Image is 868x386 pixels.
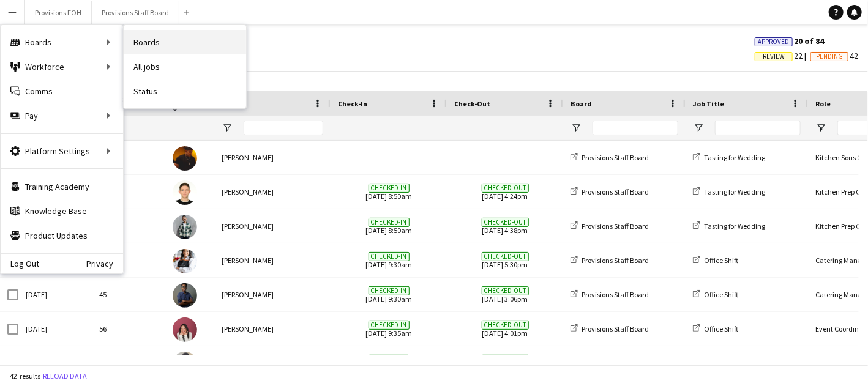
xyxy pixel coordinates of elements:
span: 20 of 84 [755,35,824,46]
span: Check-Out [454,99,490,108]
a: Knowledge Base [1,199,123,223]
span: [DATE] 9:30am [338,243,440,277]
a: Provisions Staff Board [571,187,649,196]
span: Role [815,99,831,108]
div: 5 [92,209,165,243]
span: [DATE] 3:06pm [454,278,556,311]
span: Provisions Staff Board [582,221,649,231]
input: Name Filter Input [244,121,323,135]
span: Checked-out [482,218,529,227]
button: Reload data [40,369,89,383]
span: Tasting for Wedding [704,187,765,196]
a: Tasting for Wedding [693,153,765,162]
button: Provisions Staff Board [92,1,179,24]
div: 59 [92,141,165,174]
span: [DATE] 4:01pm [454,312,556,346]
span: Provisions Staff Board [582,153,649,162]
span: 22 [755,50,810,61]
img: Dev Patel [173,215,197,239]
button: Provisions FOH [25,1,92,24]
span: Checked-in [369,218,410,227]
a: Provisions Staff Board [571,153,649,162]
span: [DATE] 4:38pm [454,209,556,243]
span: Office Shift [704,256,738,265]
div: [PERSON_NAME] [214,346,331,380]
span: Checked-in [369,286,410,295]
div: [PERSON_NAME] [214,312,331,346]
div: 65 [92,243,165,277]
button: Open Filter Menu [222,122,233,133]
img: Timothy Lampitoc [173,146,197,171]
span: Checked-out [482,286,529,295]
img: Akil Walton [173,283,197,308]
span: [DATE] 8:50am [338,209,440,243]
a: Provisions Staff Board [571,256,649,265]
div: [DATE] [18,312,92,346]
a: Tasting for Wedding [693,187,765,196]
a: Product Updates [1,223,123,248]
span: Review [763,53,785,61]
span: Provisions Staff Board [582,290,649,299]
a: Boards [124,30,246,54]
span: Checked-out [482,355,529,364]
span: [DATE] 1:58pm [338,346,440,380]
div: 49 [92,346,165,380]
span: Check-In [338,99,367,108]
span: [DATE] 4:24pm [454,175,556,209]
a: Privacy [86,259,123,269]
img: Gendra Angela Faelden [173,317,197,342]
div: Platform Settings [1,139,123,163]
span: [DATE] 8:50am [338,175,440,209]
a: Log Out [1,259,39,269]
a: Provisions Staff Board [571,290,649,299]
div: Boards [1,30,123,54]
img: Daniel Akindun [173,352,197,376]
div: [DATE] [18,346,92,380]
div: [PERSON_NAME] [214,243,331,277]
span: Checked-in [369,184,410,193]
img: Stephanie Custodio [173,249,197,273]
span: Checked-out [482,184,529,193]
span: Provisions Staff Board [582,187,649,196]
a: All jobs [124,54,246,79]
span: Checked-out [482,252,529,261]
button: Open Filter Menu [693,122,704,133]
span: [DATE] 5:30pm [454,243,556,277]
a: Office Shift [693,324,738,333]
span: Provisions Staff Board [582,324,649,333]
span: Checked-in [369,321,410,330]
span: Job Title [693,99,724,108]
span: [DATE] 9:35am [338,312,440,346]
div: 45 [92,278,165,311]
span: [DATE] 9:30am [338,278,440,311]
span: Office Shift [704,290,738,299]
div: [PERSON_NAME] [214,209,331,243]
a: Tasting for Wedding [693,221,765,231]
a: Status [124,79,246,103]
span: Provisions Staff Board [582,256,649,265]
a: Comms [1,79,123,103]
div: Workforce [1,54,123,79]
div: [PERSON_NAME] [214,175,331,209]
div: [PERSON_NAME] [214,141,331,174]
div: 56 [92,312,165,346]
a: Provisions Staff Board [571,324,649,333]
span: Checked-in [369,355,410,364]
a: Training Academy [1,174,123,199]
div: [DATE] [18,278,92,311]
div: [PERSON_NAME] [214,278,331,311]
button: Open Filter Menu [815,122,826,133]
span: Checked-out [482,321,529,330]
span: Approved [758,38,790,46]
div: 68 [92,175,165,209]
span: [DATE] 7:03pm [454,346,556,380]
span: Board [571,99,592,108]
a: Office Shift [693,256,738,265]
a: Office Shift [693,290,738,299]
div: Pay [1,103,123,128]
span: Tasting for Wedding [704,221,765,231]
input: Board Filter Input [593,121,678,135]
a: Provisions Staff Board [571,221,649,231]
button: Open Filter Menu [571,122,582,133]
img: Vitalii Kikot [173,180,197,205]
